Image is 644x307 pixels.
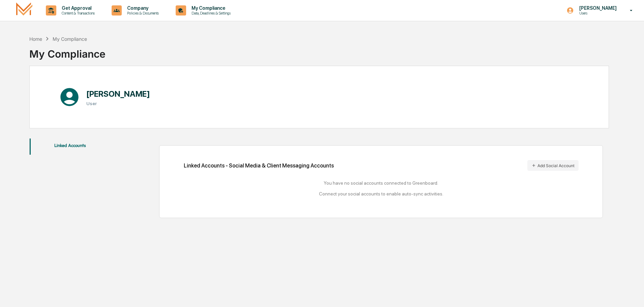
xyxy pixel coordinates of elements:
[53,36,87,42] div: My Compliance
[86,101,150,106] h3: User
[184,180,579,196] div: You have no social accounts connected to Greenboard. Connect your social accounts to enable auto-...
[574,5,620,11] p: [PERSON_NAME]
[122,11,162,16] p: Policies & Documents
[186,11,234,16] p: Data, Deadlines & Settings
[86,89,150,99] h1: [PERSON_NAME]
[30,139,111,155] button: Linked Accounts
[574,11,620,16] p: Users
[29,36,42,42] div: Home
[29,42,106,60] div: My Compliance
[622,285,641,303] iframe: Open customer support
[30,139,111,155] div: secondary tabs example
[122,5,162,11] p: Company
[16,2,32,18] img: logo
[184,160,579,171] div: Linked Accounts - Social Media & Client Messaging Accounts
[56,5,98,11] p: Get Approval
[186,5,234,11] p: My Compliance
[56,11,98,16] p: Content & Transactions
[527,160,579,171] button: Add Social Account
